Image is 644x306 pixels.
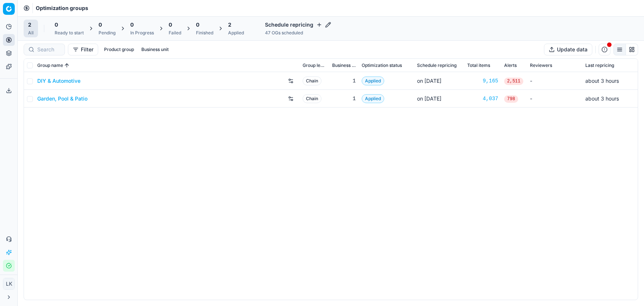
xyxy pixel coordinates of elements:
span: 2 [228,21,231,28]
span: LK [3,278,14,289]
div: Applied [228,30,244,36]
a: DIY & Automotive [37,77,80,85]
a: 9,165 [467,77,498,85]
td: - [527,72,582,90]
div: 1 [332,77,356,85]
button: Update data [544,44,592,55]
button: Filter [68,44,98,55]
span: Last repricing [585,62,614,68]
span: Chain [303,94,321,103]
span: Applied [362,76,384,85]
div: 1 [332,95,356,102]
span: 0 [169,21,172,28]
span: Alerts [504,62,517,68]
button: Sorted by Group name ascending [63,62,70,69]
nav: breadcrumb [36,4,88,12]
span: on [DATE] [417,95,441,102]
span: Reviewers [530,62,552,68]
span: on [DATE] [417,78,441,84]
span: 2,511 [504,78,523,85]
span: about 3 hours [585,95,619,102]
span: 0 [55,21,58,28]
div: Failed [169,30,181,36]
span: Chain [303,76,321,85]
button: Product group [101,45,137,54]
span: Optimization status [362,62,402,68]
span: Optimization groups [36,4,88,12]
div: 47 OGs scheduled [265,30,331,36]
div: All [28,30,34,36]
span: 2 [28,21,31,28]
span: about 3 hours [585,78,619,84]
button: LK [3,278,15,290]
span: Group name [37,62,63,68]
td: - [527,90,582,108]
span: Schedule repricing [417,62,457,68]
span: 0 [130,21,134,28]
a: 4,037 [467,95,498,102]
div: Finished [196,30,213,36]
button: Business unit [138,45,172,54]
div: In Progress [130,30,154,36]
span: Total items [467,62,490,68]
span: Group level [303,62,326,68]
span: 0 [99,21,102,28]
span: Business unit [332,62,356,68]
span: Applied [362,94,384,103]
span: 0 [196,21,199,28]
div: Pending [99,30,116,36]
a: Garden, Pool & Patio [37,95,87,102]
div: Ready to start [55,30,84,36]
input: Search [37,46,60,53]
h4: Schedule repricing [265,21,331,28]
span: 798 [504,95,518,103]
